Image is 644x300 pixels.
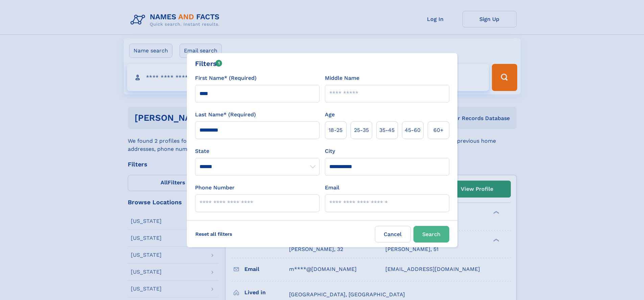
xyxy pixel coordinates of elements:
[191,226,237,242] label: Reset all filters
[325,74,359,82] label: Middle Name
[195,59,222,69] div: Filters
[354,126,369,134] span: 25‑35
[405,126,421,134] span: 45‑60
[325,111,335,119] label: Age
[195,111,256,119] label: Last Name* (Required)
[195,74,257,82] label: First Name* (Required)
[325,184,339,192] label: Email
[379,126,395,134] span: 35‑45
[329,126,342,134] span: 18‑25
[195,184,235,192] label: Phone Number
[195,147,319,155] label: State
[413,226,449,243] button: Search
[375,226,411,243] label: Cancel
[325,147,335,155] label: City
[433,126,444,134] span: 60+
